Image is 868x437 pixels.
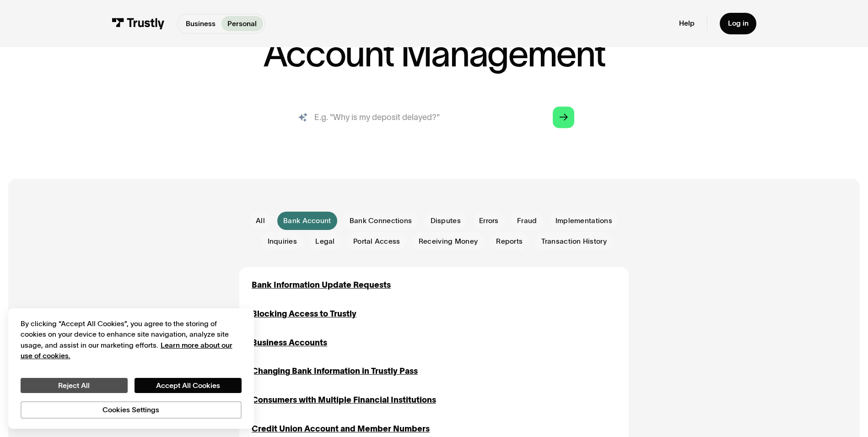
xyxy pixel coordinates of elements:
[112,18,165,29] img: Trustly Logo
[186,18,216,29] p: Business
[728,19,749,28] div: Log in
[268,236,297,246] span: Inquiries
[252,308,356,320] a: Blocking Access to Trustly
[555,216,612,226] span: Implementations
[431,216,461,226] span: Disputes
[21,378,128,393] button: Reject All
[283,216,331,226] span: Bank Account
[252,365,418,377] a: Changing Bank Information in Trustly Pass
[135,378,242,393] button: Accept All Cookies
[496,236,523,246] span: Reports
[286,101,582,134] input: search
[252,279,391,291] a: Bank Information Update Requests
[479,216,499,226] span: Errors
[21,401,242,419] button: Cookies Settings
[239,212,628,251] form: Email Form
[256,216,265,226] div: All
[353,236,400,246] span: Portal Access
[679,19,695,28] a: Help
[541,236,607,246] span: Transaction History
[179,16,221,31] a: Business
[252,423,430,435] a: Credit Union Account and Member Numbers
[227,18,257,29] p: Personal
[286,101,582,134] form: Search
[350,216,412,226] span: Bank Connections
[221,16,263,31] a: Personal
[8,308,254,429] div: Cookie banner
[252,337,327,349] a: Business Accounts
[419,236,478,246] span: Receiving Money
[720,13,757,34] a: Log in
[263,36,605,72] h1: Account Management
[21,318,242,361] div: By clicking “Accept All Cookies”, you agree to the storing of cookies on your device to enhance s...
[517,216,537,226] span: Fraud
[252,394,436,406] a: Consumers with Multiple Financial Institutions
[315,236,334,246] span: Legal
[21,318,242,419] div: Privacy
[250,213,271,229] a: All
